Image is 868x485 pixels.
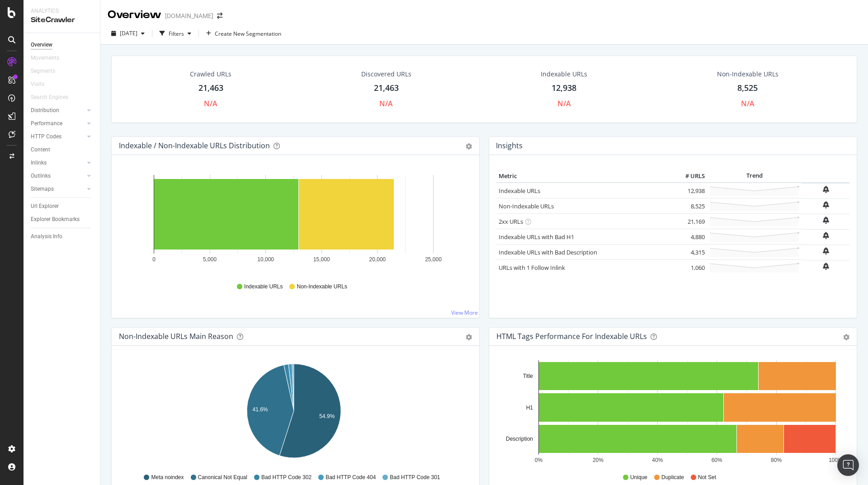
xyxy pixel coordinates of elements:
span: Unique [630,474,647,481]
div: gear [466,143,472,150]
a: Performance [31,119,85,128]
span: Create New Segmentation [215,30,281,38]
a: Content [31,145,94,155]
div: Distribution [31,106,59,115]
div: bell-plus [823,263,829,270]
div: Overview [108,7,161,23]
div: N/A [379,99,393,109]
div: Inlinks [31,158,47,168]
td: 8,525 [671,198,707,214]
span: 2025 Sep. 4th [120,29,137,37]
div: bell-plus [823,186,829,193]
div: Url Explorer [31,202,59,211]
td: 4,880 [671,229,707,245]
text: 20,000 [369,256,386,263]
text: 5,000 [203,256,217,263]
div: SiteCrawler [31,15,93,25]
svg: A chart. [119,170,469,274]
span: Meta noindex [151,474,184,481]
a: Movements [31,53,68,63]
div: Performance [31,119,62,128]
div: bell-plus [823,201,829,208]
a: Visits [31,80,53,89]
div: Outlinks [31,171,51,181]
a: Url Explorer [31,202,94,211]
button: Create New Segmentation [203,26,285,41]
svg: A chart. [496,360,846,465]
div: N/A [741,99,755,109]
div: Discovered URLs [361,70,411,79]
a: Explorer Bookmarks [31,215,94,224]
text: 100% [829,457,843,463]
div: Sitemaps [31,184,54,194]
div: N/A [557,99,571,109]
a: Sitemaps [31,184,85,194]
div: Filters [169,30,184,38]
div: bell-plus [823,247,829,254]
div: Indexable / Non-Indexable URLs Distribution [119,141,270,150]
div: Search Engines [31,93,68,102]
a: HTTP Codes [31,132,85,141]
div: 8,525 [737,82,758,94]
a: Indexable URLs with Bad Description [499,248,597,256]
div: 21,463 [198,82,223,94]
div: Non-Indexable URLs [717,70,778,79]
span: Bad HTTP Code 301 [390,474,440,481]
div: Non-Indexable URLs Main Reason [119,332,233,341]
div: N/A [204,99,217,109]
text: 0 [152,256,156,263]
th: Metric [496,170,671,183]
div: Segments [31,66,55,76]
div: bell-plus [823,232,829,239]
span: Duplicate [661,474,684,481]
h4: Insights [496,140,523,152]
button: Filters [156,26,195,41]
button: [DATE] [108,26,148,41]
div: Overview [31,40,52,50]
th: Trend [707,170,802,183]
span: Non-Indexable URLs [297,283,347,291]
svg: A chart. [119,360,469,465]
span: Canonical Not Equal [198,474,247,481]
div: bell-plus [823,217,829,224]
a: Indexable URLs [499,187,540,195]
a: Indexable URLs with Bad H1 [499,233,574,241]
a: URLs with 1 Follow Inlink [499,264,565,272]
a: Segments [31,66,64,76]
div: Visits [31,80,44,89]
div: arrow-right-arrow-left [217,13,222,19]
text: 54.9% [319,413,335,419]
a: Outlinks [31,171,85,181]
a: Inlinks [31,158,85,168]
text: 15,000 [313,256,330,263]
text: 40% [652,457,663,463]
td: 1,060 [671,260,707,275]
text: 41.6% [252,406,268,413]
div: HTML Tags Performance for Indexable URLs [496,332,647,341]
span: Bad HTTP Code 404 [325,474,376,481]
text: 20% [593,457,604,463]
a: Analysis Info [31,232,94,241]
div: Explorer Bookmarks [31,215,80,224]
div: Analysis Info [31,232,62,241]
div: Analytics [31,7,93,15]
div: Content [31,145,50,155]
text: 0% [535,457,543,463]
div: gear [466,334,472,340]
div: HTTP Codes [31,132,61,141]
text: 25,000 [425,256,442,263]
text: Title [523,373,533,379]
a: 2xx URLs [499,217,523,226]
td: 4,315 [671,245,707,260]
td: 12,938 [671,183,707,198]
a: Distribution [31,106,85,115]
text: 60% [712,457,722,463]
a: Search Engines [31,93,77,102]
div: Open Intercom Messenger [837,454,859,476]
text: Description [506,436,533,442]
div: [DOMAIN_NAME] [165,11,213,20]
a: Overview [31,40,94,50]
